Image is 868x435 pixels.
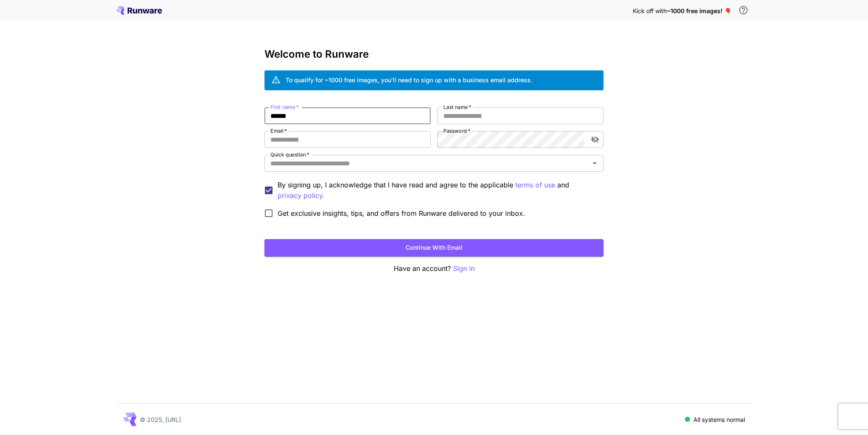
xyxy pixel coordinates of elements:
button: By signing up, I acknowledge that I have read and agree to the applicable and privacy policy. [515,180,555,190]
label: Email [270,127,287,134]
div: To qualify for ~1000 free images, you’ll need to sign up with a business email address. [286,75,532,84]
p: privacy policy. [278,190,325,201]
label: First name [270,103,299,111]
h3: Welcome to Runware [264,48,604,60]
p: © 2025, [URL] [140,415,181,424]
span: Get exclusive insights, tips, and offers from Runware delivered to your inbox. [278,208,525,218]
button: In order to qualify for free credit, you need to sign up with a business email address and click ... [735,2,752,19]
p: By signing up, I acknowledge that I have read and agree to the applicable and [278,180,597,201]
p: terms of use [515,180,555,190]
button: Sign in [453,263,475,274]
button: By signing up, I acknowledge that I have read and agree to the applicable terms of use and [278,190,325,201]
label: Password [443,127,470,134]
button: Continue with email [264,239,604,257]
label: Quick question [270,151,309,158]
button: toggle password visibility [587,132,603,147]
span: Kick off with [633,7,667,14]
label: Last name [443,103,471,111]
span: ~1000 free images! 🎈 [667,7,732,14]
button: Open [589,157,601,169]
p: Have an account? [264,263,604,274]
p: All systems normal [693,415,745,424]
